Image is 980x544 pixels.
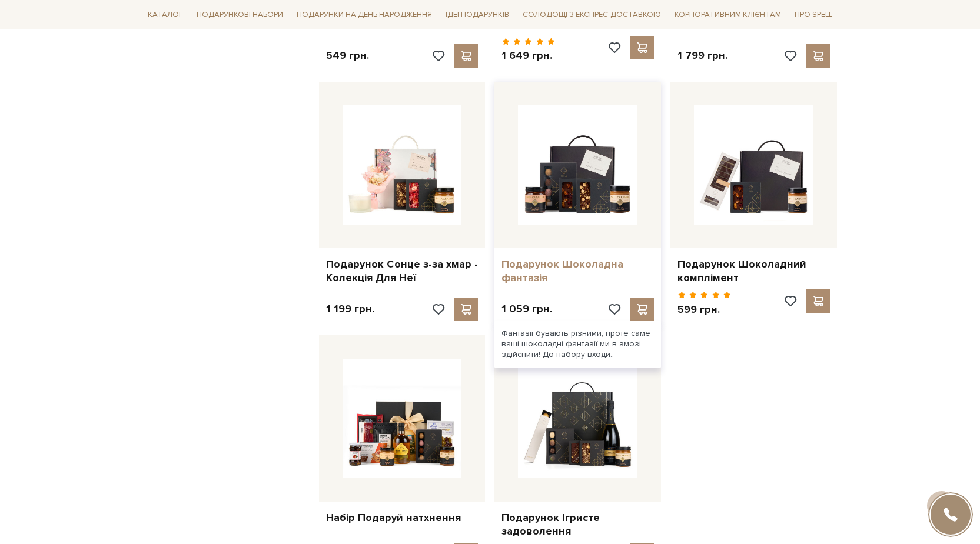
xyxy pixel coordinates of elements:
a: Подарунок Ігристе задоволення [501,511,654,539]
p: 1 199 грн. [326,302,374,316]
a: Корпоративним клієнтам [670,5,786,25]
p: 599 грн. [677,303,731,316]
div: Фантазії бувають різними, проте саме ваші шоколадні фантазії ми в змозі здійснити! До набору входи.. [494,321,661,368]
a: Подарунок Шоколадна фантазія [501,258,654,285]
a: Подарунок Сонце з-за хмар - Колекція Для Неї [326,258,479,285]
a: Подарунок Шоколадний комплімент [677,258,830,285]
span: Каталог [143,6,188,24]
a: Набір Подаруй натхнення [326,511,479,525]
p: 1 649 грн. [501,49,555,62]
span: Про Spell [790,6,837,24]
p: 549 грн. [326,49,369,62]
span: Ідеї подарунків [441,6,514,24]
a: Солодощі з експрес-доставкою [518,5,666,25]
span: Подарунки на День народження [292,6,437,24]
p: 1 059 грн. [501,302,552,316]
span: Подарункові набори [192,6,288,24]
p: 1 799 грн. [677,49,727,62]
